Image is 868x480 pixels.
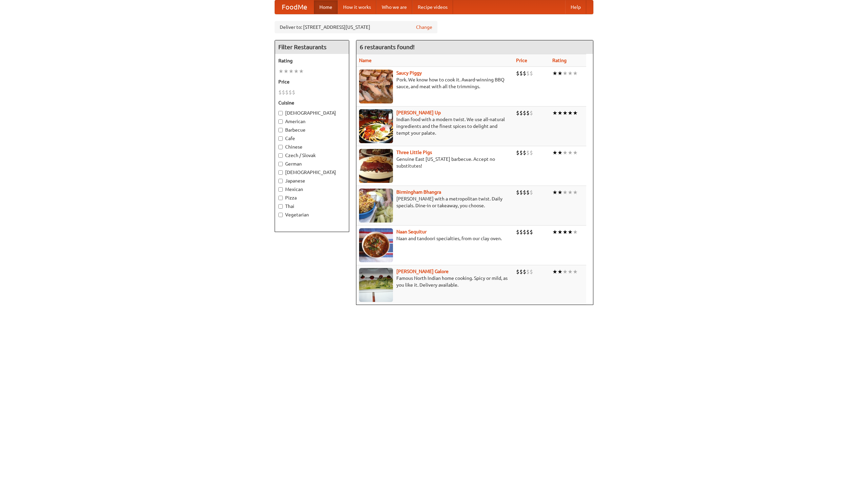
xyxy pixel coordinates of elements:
[563,149,568,156] li: ★
[275,21,437,33] div: Deliver to: [STREET_ADDRESS][US_STATE]
[526,70,530,77] li: $
[523,109,526,117] li: $
[359,76,511,90] p: Pork. We know how to cook it. Award-winning BBQ sauce, and meat with all the trimmings.
[552,109,557,117] li: ★
[516,58,527,63] a: Price
[530,268,533,275] li: $
[278,135,346,142] label: Cafe
[557,268,563,275] li: ★
[516,70,519,77] li: $
[278,118,346,125] label: American
[526,268,530,275] li: $
[552,228,557,236] li: ★
[359,189,393,223] img: bhangra.jpg
[568,109,573,117] li: ★
[516,109,519,117] li: $
[519,189,523,196] li: $
[563,228,568,236] li: ★
[278,162,283,166] input: German
[516,268,519,275] li: $
[416,24,432,31] a: Change
[563,268,568,275] li: ★
[278,160,346,167] label: German
[278,213,283,217] input: Vegetarian
[563,189,568,196] li: ★
[526,189,530,196] li: $
[338,0,376,14] a: How it works
[530,189,533,196] li: $
[573,70,578,77] li: ★
[278,153,283,158] input: Czech / Slovak
[523,228,526,236] li: $
[359,58,372,63] a: Name
[519,149,523,156] li: $
[568,228,573,236] li: ★
[278,187,283,192] input: Mexican
[557,228,563,236] li: ★
[278,119,283,124] input: American
[396,150,432,155] a: Three Little Pigs
[563,109,568,117] li: ★
[396,189,441,195] a: Birmingham Bhangra
[396,110,441,115] a: [PERSON_NAME] Up
[519,109,523,117] li: $
[282,89,285,96] li: $
[359,109,393,143] img: curryup.jpg
[568,70,573,77] li: ★
[278,110,346,116] label: [DEMOGRAPHIC_DATA]
[285,89,289,96] li: $
[278,145,283,149] input: Chinese
[552,149,557,156] li: ★
[396,229,427,234] a: Naan Sequitur
[278,99,346,106] h5: Cuisine
[516,189,519,196] li: $
[278,194,346,201] label: Pizza
[516,228,519,236] li: $
[278,196,283,200] input: Pizza
[557,149,563,156] li: ★
[516,149,519,156] li: $
[523,189,526,196] li: $
[523,70,526,77] li: $
[289,89,292,96] li: $
[396,70,422,76] a: Saucy Piggy
[557,109,563,117] li: ★
[523,268,526,275] li: $
[573,189,578,196] li: ★
[278,57,346,64] h5: Rating
[573,268,578,275] li: ★
[568,189,573,196] li: ★
[278,177,346,184] label: Japanese
[359,228,393,262] img: naansequitur.jpg
[568,149,573,156] li: ★
[299,68,304,75] li: ★
[530,228,533,236] li: $
[278,127,346,133] label: Barbecue
[292,89,295,96] li: $
[278,203,346,210] label: Thai
[278,111,283,115] input: [DEMOGRAPHIC_DATA]
[359,70,393,103] img: saucy.jpg
[359,275,511,288] p: Famous North Indian home cooking. Spicy or mild, as you like it. Delivery available.
[526,149,530,156] li: $
[278,179,283,183] input: Japanese
[278,152,346,159] label: Czech / Slovak
[573,228,578,236] li: ★
[360,44,415,50] ng-pluralize: 6 restaurants found!
[278,204,283,209] input: Thai
[526,109,530,117] li: $
[530,149,533,156] li: $
[278,128,283,132] input: Barbecue
[275,40,349,54] h4: Filter Restaurants
[557,70,563,77] li: ★
[557,189,563,196] li: ★
[359,268,393,302] img: currygalore.jpg
[278,68,283,75] li: ★
[359,116,511,136] p: Indian food with a modern twist. We use all-natural ingredients and the finest spices to delight ...
[278,169,346,176] label: [DEMOGRAPHIC_DATA]
[573,109,578,117] li: ★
